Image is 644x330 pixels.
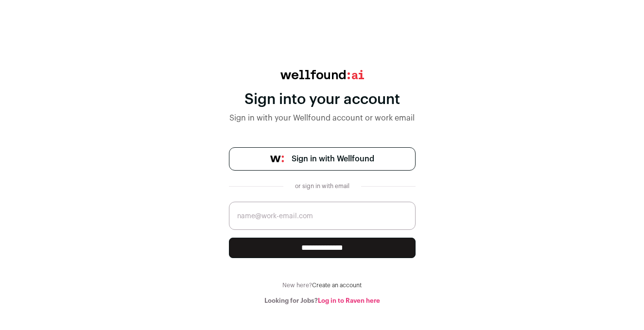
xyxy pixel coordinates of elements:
img: wellfound-symbol-flush-black-fb3c872781a75f747ccb3a119075da62bfe97bd399995f84a933054e44a575c4.png [270,156,284,162]
div: or sign in with email [291,182,353,190]
a: Create an account [312,282,362,288]
img: wellfound:ai [280,70,364,79]
div: Sign in with your Wellfound account or work email [229,112,416,124]
span: Sign in with Wellfound [292,153,374,165]
div: Looking for Jobs? [229,297,416,305]
input: name@work-email.com [229,202,416,230]
div: Sign into your account [229,91,416,108]
a: Log in to Raven here [318,297,380,304]
a: Sign in with Wellfound [229,147,416,171]
div: New here? [229,281,416,289]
